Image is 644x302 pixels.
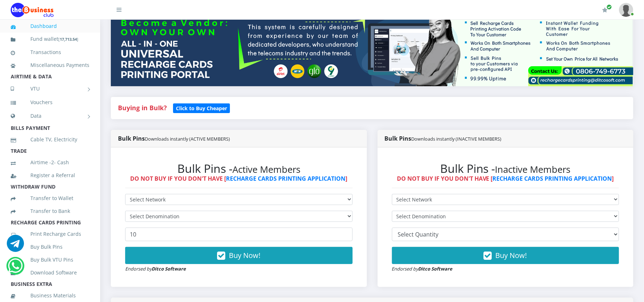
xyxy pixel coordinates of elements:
strong: Buying in Bulk? [118,103,167,112]
button: Buy Now! [125,247,353,264]
a: Fund wallet[17,713.54] [11,31,89,48]
a: RECHARGE CARDS PRINTING APPLICATION [226,175,345,182]
a: Data [11,107,89,125]
a: Transfer to Bank [11,203,89,219]
a: Buy Bulk Pins [11,239,89,255]
small: Endorsed by [392,266,453,272]
a: Transfer to Wallet [11,190,89,206]
strong: Ditco Software [152,266,186,272]
small: Inactive Members [495,163,571,176]
small: Downloads instantly (INACTIVE MEMBERS) [412,136,502,142]
strong: DO NOT BUY IF YOU DON'T HAVE [ ] [130,175,347,182]
strong: Ditco Software [418,266,453,272]
strong: Bulk Pins [385,135,502,142]
a: Dashboard [11,18,89,34]
span: Renew/Upgrade Subscription [606,4,612,10]
span: Buy Now! [496,250,527,260]
strong: Bulk Pins [118,135,230,142]
h2: Bulk Pins - [125,162,353,175]
a: Airtime -2- Cash [11,154,89,171]
a: VTU [11,80,89,98]
a: Transactions [11,44,89,60]
a: Vouchers [11,94,89,111]
a: Chat for support [8,263,23,274]
a: Chat for support [7,240,24,252]
a: Miscellaneous Payments [11,57,89,73]
small: Endorsed by [125,266,186,272]
b: 17,713.54 [60,36,77,42]
a: Cable TV, Electricity [11,131,89,148]
span: Buy Now! [229,250,260,260]
a: Print Recharge Cards [11,226,89,242]
small: Downloads instantly (ACTIVE MEMBERS) [145,136,230,142]
small: [ ] [58,36,78,42]
button: Buy Now! [392,247,619,264]
img: multitenant_rcp.png [111,14,633,86]
a: Register a Referral [11,167,89,184]
a: RECHARGE CARDS PRINTING APPLICATION [493,175,612,182]
a: Download Software [11,264,89,281]
strong: DO NOT BUY IF YOU DON'T HAVE [ ] [397,175,614,182]
a: Buy Bulk VTU Pins [11,252,89,268]
i: Renew/Upgrade Subscription [602,7,608,13]
a: Click to Buy Cheaper [173,103,230,112]
input: Enter Quantity [125,228,353,241]
b: Click to Buy Cheaper [176,105,227,112]
small: Active Members [232,163,300,176]
img: User [619,3,633,17]
img: Logo [11,3,54,17]
h2: Bulk Pins - [392,162,619,175]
